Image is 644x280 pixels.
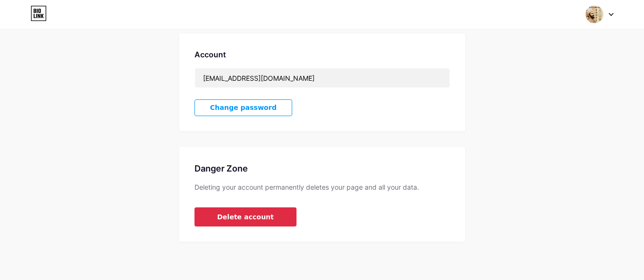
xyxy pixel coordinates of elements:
button: Change password [194,99,293,116]
div: Account [194,49,450,60]
img: dhavalgojiya [585,5,603,23]
span: Delete account [217,212,274,222]
div: Danger Zone [194,162,450,175]
input: Email [195,68,450,87]
button: Delete account [194,207,297,226]
span: Change password [210,104,277,112]
div: Deleting your account permanently deletes your page and all your data. [194,183,450,192]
